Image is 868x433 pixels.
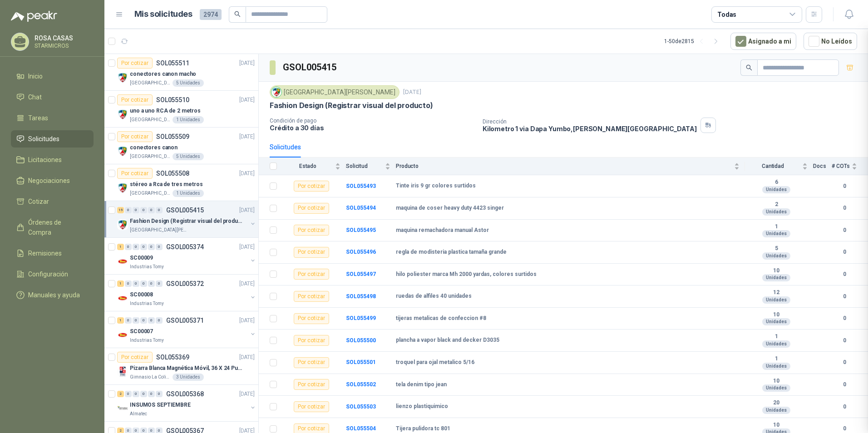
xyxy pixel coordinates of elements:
[717,10,736,20] div: Todas
[28,134,59,144] span: Solicitudes
[11,193,94,210] a: Cotizar
[11,151,94,168] a: Licitaciones
[234,11,241,17] span: search
[35,43,91,49] p: STARMICROS
[11,172,94,189] a: Negociaciones
[11,109,94,127] a: Tareas
[11,286,94,304] a: Manuales y ayuda
[11,68,94,85] a: Inicio
[28,290,80,300] span: Manuales y ayuda
[11,245,94,262] a: Remisiones
[28,92,42,102] span: Chat
[11,214,94,241] a: Órdenes de Compra
[35,35,91,41] p: ROSA CASAS
[28,176,70,186] span: Negociaciones
[134,8,192,21] h1: Mis solicitudes
[28,71,43,81] span: Inicio
[11,11,57,22] img: Logo peakr
[11,130,94,148] a: Solicitudes
[28,197,49,207] span: Cotizar
[11,266,94,283] a: Configuración
[200,9,222,20] span: 2974
[28,113,48,123] span: Tareas
[28,217,85,237] span: Órdenes de Compra
[28,248,62,258] span: Remisiones
[11,89,94,106] a: Chat
[28,269,68,279] span: Configuración
[28,155,62,165] span: Licitaciones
